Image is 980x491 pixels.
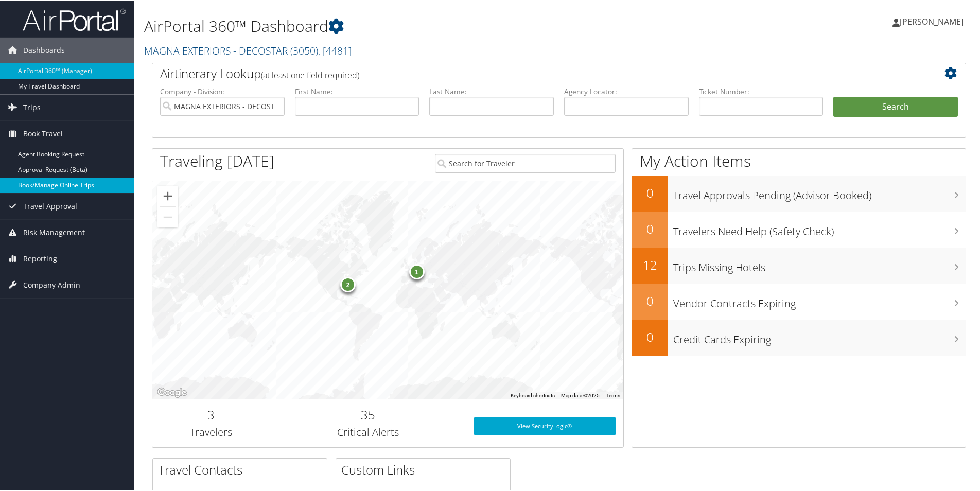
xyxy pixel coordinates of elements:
h3: Travelers Need Help (Safety Check) [673,218,966,238]
h3: Critical Alerts [278,424,459,439]
a: MAGNA EXTERIORS - DECOSTAR [144,43,352,57]
label: First Name: [295,85,419,96]
label: Last Name: [429,85,554,96]
a: View SecurityLogic® [474,416,616,434]
h2: 12 [632,255,668,273]
label: Company - Division: [160,85,285,96]
button: Keyboard shortcuts [511,391,555,398]
h3: Travel Approvals Pending (Advisor Booked) [673,182,966,202]
label: Ticket Number: [699,85,824,96]
h3: Vendor Contracts Expiring [673,290,966,310]
span: , [ 4481 ] [318,43,352,57]
span: Company Admin [23,271,80,297]
h2: 0 [632,183,668,201]
span: ( 3050 ) [290,43,318,57]
img: Google [155,385,189,398]
h2: 0 [632,219,668,237]
span: (at least one field required) [261,68,359,80]
a: 0Travel Approvals Pending (Advisor Booked) [632,175,966,211]
div: 1 [409,262,425,278]
a: 0Travelers Need Help (Safety Check) [632,211,966,247]
h2: 3 [160,405,262,423]
input: Search for Traveler [435,153,616,172]
img: airportal-logo.png [23,7,126,31]
a: 0Vendor Contracts Expiring [632,283,966,319]
div: 2 [340,276,356,291]
a: Open this area in Google Maps (opens a new window) [155,385,189,398]
h2: Travel Contacts [158,460,327,478]
a: 0Credit Cards Expiring [632,319,966,355]
h1: My Action Items [632,149,966,171]
a: [PERSON_NAME] [892,5,974,36]
h2: Airtinerary Lookup [160,64,890,81]
button: Zoom in [157,185,178,205]
h2: 35 [278,405,459,423]
h3: Trips Missing Hotels [673,254,966,274]
span: [PERSON_NAME] [900,15,964,26]
a: 12Trips Missing Hotels [632,247,966,283]
span: Dashboards [23,37,65,62]
h2: 0 [632,291,668,309]
button: Zoom out [157,206,178,226]
span: Map data ©2025 [561,392,600,397]
span: Risk Management [23,219,85,244]
a: Terms (opens in new tab) [606,392,620,397]
h3: Travelers [160,424,262,439]
span: Travel Approval [23,192,77,218]
h2: Custom Links [341,460,510,478]
span: Book Travel [23,120,63,146]
h1: Traveling [DATE] [160,149,274,171]
h2: 0 [632,327,668,345]
button: Search [833,96,958,116]
h1: AirPortal 360™ Dashboard [144,14,697,36]
span: Reporting [23,245,57,271]
span: Trips [23,94,41,119]
label: Agency Locator: [564,85,689,96]
h3: Credit Cards Expiring [673,326,966,346]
